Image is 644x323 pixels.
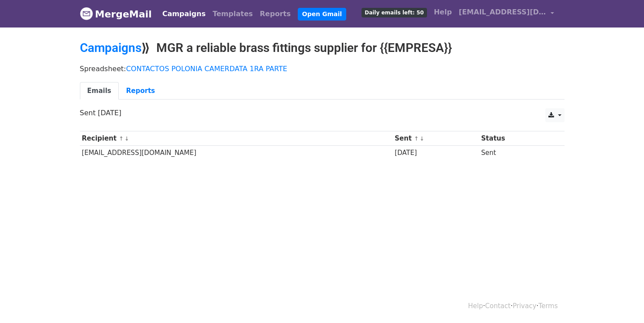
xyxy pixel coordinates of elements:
a: Help [430,3,455,21]
p: Sent [DATE] [80,108,565,117]
th: Status [479,131,553,146]
th: Recipient [80,131,393,146]
iframe: Chat Widget [600,281,644,323]
a: ↑ [119,135,124,142]
a: Campaigns [159,5,209,23]
h2: ⟫ MGR a reliable brass fittings supplier for {{EMPRESA}} [80,41,565,55]
a: MergeMail [80,5,152,23]
a: Contact [485,302,510,310]
a: Help [468,302,483,310]
a: Campaigns [80,41,141,55]
td: Sent [479,146,553,160]
a: Privacy [513,302,536,310]
a: ↓ [420,135,424,142]
p: Spreadsheet: [80,64,565,73]
div: Widget de chat [600,281,644,323]
a: Templates [209,5,256,23]
a: Terms [538,302,558,310]
a: ↑ [414,135,419,142]
a: [EMAIL_ADDRESS][DOMAIN_NAME] [455,3,558,24]
span: Daily emails left: 50 [362,8,427,17]
td: [EMAIL_ADDRESS][DOMAIN_NAME] [80,146,393,160]
th: Sent [393,131,479,146]
a: Reports [256,5,294,23]
a: ↓ [124,135,129,142]
a: Emails [80,82,119,100]
img: MergeMail logo [80,7,93,20]
a: Open Gmail [298,8,346,21]
div: [DATE] [395,148,477,158]
span: [EMAIL_ADDRESS][DOMAIN_NAME] [459,7,546,17]
a: Daily emails left: 50 [358,3,430,21]
a: CONTACTOS POLONIA CAMERDATA 1RA PARTE [126,65,287,73]
a: Reports [119,82,162,100]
